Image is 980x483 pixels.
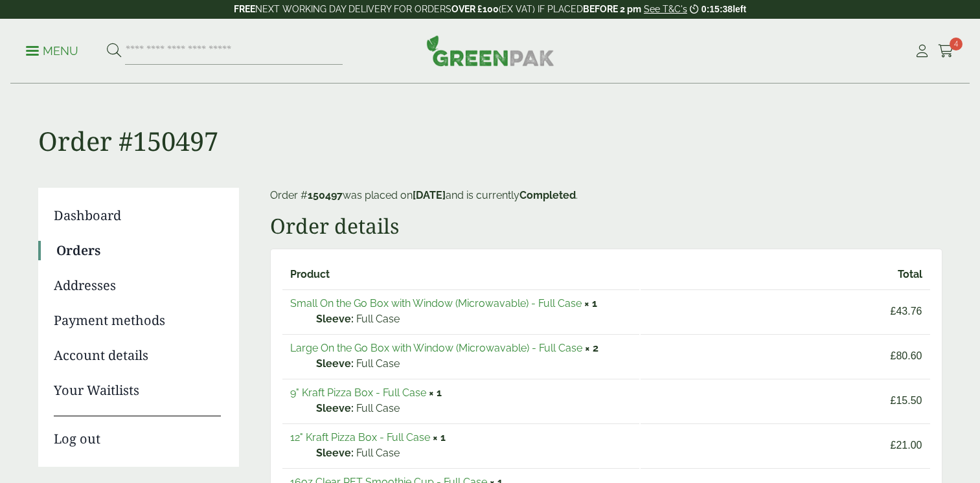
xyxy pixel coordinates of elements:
[316,356,354,372] strong: Sleeve:
[583,4,641,14] strong: BEFORE 2 pm
[316,445,632,461] p: Full Case
[316,401,632,416] p: Full Case
[891,395,922,406] bdi: 15.50
[316,356,632,372] p: Full Case
[38,84,942,157] h1: Order #150497
[316,401,354,416] strong: Sleeve:
[891,350,922,361] bdi: 80.60
[914,45,930,58] i: My Account
[429,387,442,399] strong: × 1
[290,387,426,399] a: 9" Kraft Pizza Box - Full Case
[938,41,954,61] a: 4
[733,4,746,14] span: left
[891,306,922,317] bdi: 43.76
[701,4,733,14] span: 0:15:38
[282,261,639,288] th: Product
[584,297,597,309] strong: × 1
[891,440,896,451] span: £
[413,189,446,201] mark: [DATE]
[290,297,582,309] a: Small On the Go Box with Window (Microwavable) - Full Case
[891,306,896,317] span: £
[54,346,221,365] a: Account details
[316,445,354,461] strong: Sleeve:
[644,4,687,14] a: See T&C's
[426,35,554,66] img: GreenPak Supplies
[433,431,446,444] strong: × 1
[519,189,576,201] mark: Completed
[56,241,221,260] a: Orders
[316,311,632,327] p: Full Case
[891,440,922,451] bdi: 21.00
[316,311,354,327] strong: Sleeve:
[891,395,896,406] span: £
[950,38,963,51] span: 4
[451,4,499,14] strong: OVER £100
[26,43,78,56] a: Menu
[26,43,78,59] p: Menu
[54,206,221,225] a: Dashboard
[54,276,221,295] a: Addresses
[585,342,598,354] strong: × 2
[54,311,221,330] a: Payment methods
[641,261,930,288] th: Total
[54,381,221,400] a: Your Waitlists
[290,431,430,444] a: 12" Kraft Pizza Box - Full Case
[270,188,942,203] p: Order # was placed on and is currently .
[234,4,255,14] strong: FREE
[270,214,942,238] h2: Order details
[938,45,954,58] i: Cart
[308,189,343,201] mark: 150497
[54,416,221,449] a: Log out
[290,342,582,354] a: Large On the Go Box with Window (Microwavable) - Full Case
[891,350,896,361] span: £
